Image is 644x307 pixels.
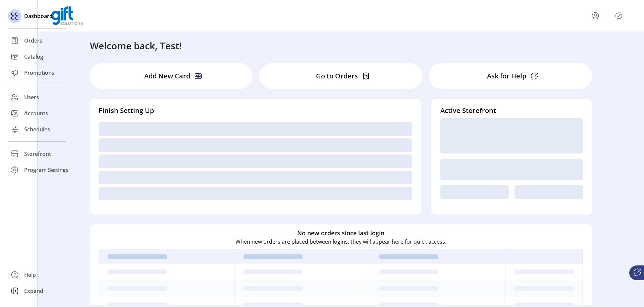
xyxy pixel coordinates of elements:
h3: Welcome back, Test! [90,39,182,53]
span: Promotions [24,69,54,77]
span: Users [24,93,39,101]
span: Program Settings [24,166,68,174]
span: Storefront [24,150,51,158]
button: Publisher Panel [613,10,624,21]
span: Accounts [24,109,48,117]
h6: No new orders since last login [297,229,384,238]
span: Expand [24,287,43,295]
p: Ask for Help [487,71,526,81]
img: logo [51,6,83,25]
p: When new orders are placed between logins, they will appear here for quick access. [235,238,446,246]
p: Add New Card [144,71,190,81]
span: Orders [24,37,42,45]
h4: Active Storefront [440,106,583,116]
span: Help [24,271,36,279]
span: Catalog [24,53,43,61]
h4: Finish Setting Up [99,106,412,116]
span: Schedules [24,125,50,133]
span: Dashboard [24,12,53,20]
button: menu [590,10,601,21]
p: Go to Orders [316,71,358,81]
